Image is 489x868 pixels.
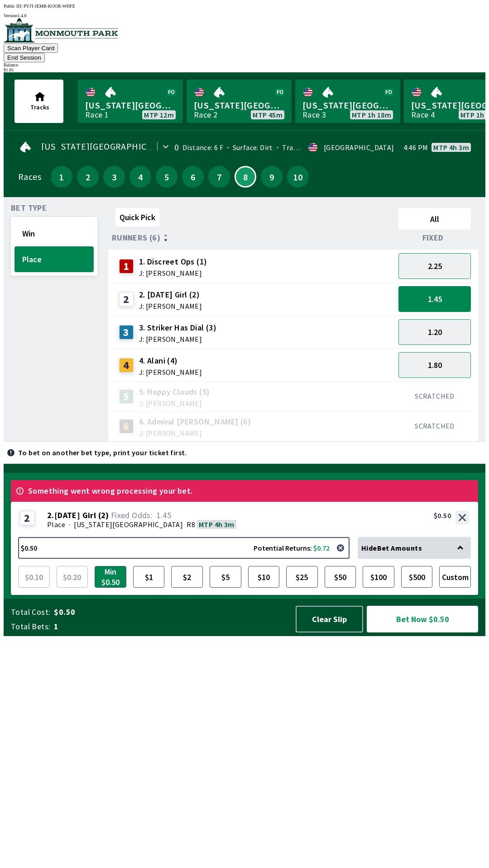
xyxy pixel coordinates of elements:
[403,144,428,151] span: 4:46 PM
[22,228,86,239] span: Win
[28,487,192,495] span: Something went wrong processing your bet.
[439,566,471,588] button: Custom
[4,4,485,9] div: Public ID:
[144,111,174,118] span: MTP 12m
[4,13,485,18] div: Version 1.4.0
[85,111,109,118] div: Race 1
[398,253,471,279] button: 2.25
[4,43,58,53] button: Scan Player Card
[302,99,393,111] span: [US_STATE][GEOGRAPHIC_DATA]
[103,166,125,188] button: 3
[302,111,326,118] div: Race 3
[428,360,442,370] span: 1.80
[97,568,124,585] span: Min $0.50
[248,566,280,588] button: $10
[187,520,195,529] span: R8
[120,212,155,222] span: Quick Pick
[398,319,471,345] button: 1.20
[139,269,207,277] span: J: [PERSON_NAME]
[325,566,356,588] button: $50
[24,4,75,9] span: PYJT-JEMR-KOOR-WHFE
[174,144,179,151] div: 0
[288,568,316,585] span: $25
[327,568,354,585] span: $50
[263,174,280,180] span: 9
[401,566,433,588] button: $500
[157,510,172,520] span: 1.45
[238,175,253,179] span: 8
[212,568,239,585] span: $5
[51,166,72,188] button: 1
[352,111,391,118] span: MTP 1h 18m
[112,233,395,242] div: Runners (6)
[304,614,355,624] span: Clear Slip
[156,166,177,188] button: 5
[287,166,309,188] button: 10
[182,166,204,188] button: 6
[398,208,471,230] button: All
[22,254,86,264] span: Place
[14,221,94,246] button: Win
[129,166,151,188] button: 4
[4,18,118,42] img: venue logo
[77,166,99,188] button: 2
[398,392,471,401] div: SCRATCHED
[139,416,251,428] span: 6. Admiral [PERSON_NAME] (6)
[54,621,287,632] span: 1
[74,520,183,529] span: [US_STATE][GEOGRAPHIC_DATA]
[112,234,160,241] span: Runners (6)
[41,143,177,150] span: [US_STATE][GEOGRAPHIC_DATA]
[398,421,471,430] div: SCRATCHED
[250,568,278,585] span: $10
[18,449,187,456] p: To bet on another bet type, print your ticket first.
[11,204,47,212] span: Bet Type
[85,99,176,111] span: [US_STATE][GEOGRAPHIC_DATA]
[4,62,485,67] div: Balance
[211,174,228,180] span: 7
[30,103,49,111] span: Tracks
[273,143,351,152] span: Track Condition: Fast
[47,520,65,529] span: Place
[324,144,394,151] div: [GEOGRAPHIC_DATA]
[119,358,134,373] div: 4
[139,302,202,310] span: J: [PERSON_NAME]
[158,174,175,180] span: 5
[119,389,134,404] div: 5
[194,111,217,118] div: Race 2
[286,566,318,588] button: $25
[428,261,442,271] span: 2.25
[223,143,273,152] span: Surface: Dirt
[171,566,203,588] button: $2
[135,568,163,585] span: $1
[119,292,134,307] div: 2
[105,174,123,180] span: 3
[4,53,45,62] button: End Session
[296,606,363,632] button: Clear Slip
[411,111,435,118] div: Race 4
[139,355,202,367] span: 4. Alani (4)
[78,80,183,123] a: [US_STATE][GEOGRAPHIC_DATA]Race 1MTP 12m
[253,111,283,118] span: MTP 45m
[47,511,54,520] span: 2 .
[184,174,201,180] span: 6
[20,511,34,525] div: 2
[139,335,216,343] span: J: [PERSON_NAME]
[98,511,109,520] span: ( 2 )
[53,174,70,180] span: 1
[139,429,251,437] span: J: [PERSON_NAME]
[261,166,283,188] button: 9
[365,568,392,585] span: $100
[18,537,350,559] button: $0.50Potential Returns: $0.72
[4,67,485,72] div: $ 1.81
[95,566,126,588] button: Min $0.50
[235,166,256,188] button: 8
[139,400,210,407] span: J: [PERSON_NAME]
[18,173,41,180] div: Races
[194,99,284,111] span: [US_STATE][GEOGRAPHIC_DATA]
[366,606,479,632] button: Bet Now $0.50
[14,246,94,272] button: Place
[187,80,292,123] a: [US_STATE][GEOGRAPHIC_DATA]Race 2MTP 45m
[428,327,442,337] span: 1.20
[208,166,230,188] button: 7
[361,543,422,552] span: Hide Bet Amounts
